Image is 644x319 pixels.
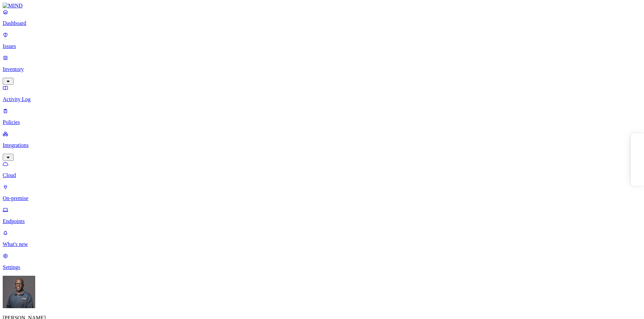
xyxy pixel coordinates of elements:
a: Cloud [3,161,641,178]
p: Cloud [3,172,641,178]
img: MIND [3,3,23,9]
p: Issues [3,43,641,49]
p: Activity Log [3,96,641,102]
a: Dashboard [3,9,641,26]
p: Integrations [3,142,641,148]
a: Integrations [3,131,641,160]
a: Endpoints [3,207,641,224]
p: Policies [3,119,641,125]
a: Activity Log [3,85,641,102]
a: What's new [3,230,641,247]
img: Gregory Thomas [3,276,35,308]
a: MIND [3,3,641,9]
p: Dashboard [3,20,641,26]
p: Settings [3,264,641,270]
a: Policies [3,108,641,125]
p: Endpoints [3,218,641,224]
a: On-premise [3,184,641,201]
a: Inventory [3,55,641,84]
p: Inventory [3,66,641,72]
p: On-premise [3,195,641,201]
a: Settings [3,253,641,270]
a: Issues [3,32,641,49]
p: What's new [3,241,641,247]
